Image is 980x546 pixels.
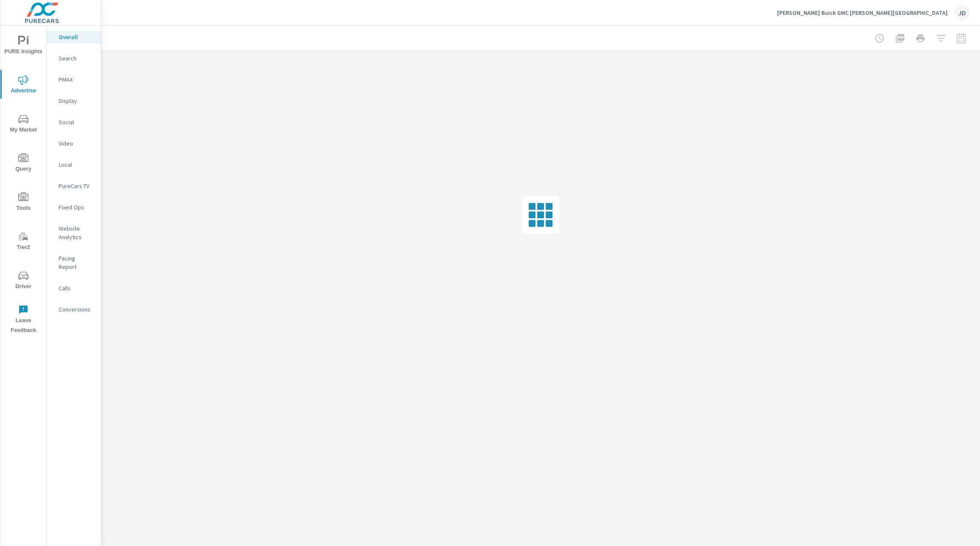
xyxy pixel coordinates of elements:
[59,118,94,126] p: Social
[3,153,44,174] span: Query
[59,139,94,148] p: Video
[47,158,101,171] div: Local
[47,303,101,316] div: Conversions
[3,75,44,96] span: Advertise
[3,36,44,57] span: PURE Insights
[59,182,94,190] p: PureCars TV
[59,54,94,63] p: Search
[47,222,101,243] div: Website Analytics
[47,116,101,129] div: Social
[59,75,94,84] p: PMAX
[59,97,94,105] p: Display
[47,31,101,43] div: Overall
[47,73,101,86] div: PMAX
[59,224,94,241] p: Website Analytics
[3,305,44,335] span: Leave Feedback
[59,160,94,169] p: Local
[47,52,101,65] div: Search
[3,271,44,292] span: Driver
[59,305,94,314] p: Conversions
[3,114,44,135] span: My Market
[3,192,44,213] span: Tools
[954,5,970,20] div: JD
[59,254,94,271] p: Pacing Report
[3,232,44,252] span: Tier2
[47,282,101,294] div: Calls
[59,33,94,41] p: Overall
[59,284,94,292] p: Calls
[47,252,101,273] div: Pacing Report
[47,201,101,214] div: Fixed Ops
[47,180,101,192] div: PureCars TV
[777,9,948,17] p: [PERSON_NAME] Buick GMC [PERSON_NAME][GEOGRAPHIC_DATA]
[59,203,94,212] p: Fixed Ops
[47,137,101,150] div: Video
[47,94,101,107] div: Display
[0,26,46,339] div: nav menu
